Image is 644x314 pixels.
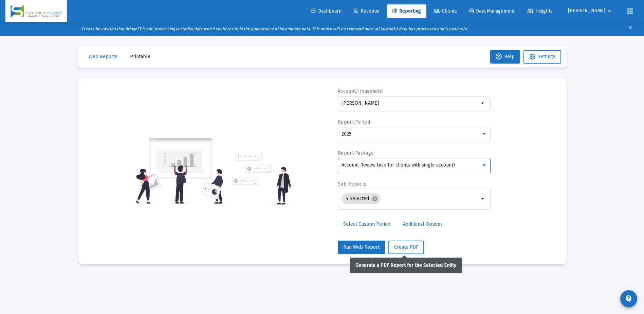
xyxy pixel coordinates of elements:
[125,50,156,64] button: Printable
[338,88,383,94] label: Account/Household
[83,50,123,64] button: Web Reports
[89,54,117,59] span: Web Reports
[568,8,605,14] span: [PERSON_NAME]
[628,24,633,34] mat-icon: clear
[130,54,150,59] span: Printable
[372,196,378,202] mat-icon: cancel
[388,241,424,254] button: Create PDF
[342,193,381,204] mat-chip: 4 Selected
[232,153,291,205] img: reporting-alt
[349,4,385,18] a: Revenue
[338,181,366,187] label: Sub Reports
[394,244,418,250] span: Create PDF
[560,4,622,18] button: [PERSON_NAME]
[338,119,370,125] label: Report Period
[428,4,462,18] a: Clients
[342,101,479,106] input: Search or select an account or household
[479,195,487,203] mat-icon: arrow_drop_down
[342,162,455,168] span: Account Review (use for clients with single account)
[134,137,228,205] img: reporting
[479,99,487,107] mat-icon: arrow_drop_down
[81,27,468,31] i: Please be advised that BridgeFT is still processing custodial data which could result in the appe...
[342,131,351,137] span: 2025
[490,50,520,64] button: Help
[523,50,561,64] button: Settings
[11,4,62,18] img: Dashboard
[522,4,558,18] a: Insights
[343,244,380,250] span: Run Web Report
[387,4,426,18] a: Reporting
[311,8,342,14] span: Dashboard
[342,192,479,206] mat-chip-list: Selection
[338,241,385,254] button: Run Web Report
[392,8,421,14] span: Reporting
[538,54,555,59] span: Settings
[403,221,443,227] span: Additional Options
[464,4,520,18] a: Data Management
[306,4,347,18] a: Dashboard
[343,221,390,227] span: Select Custom Period
[338,150,374,156] label: Report Package
[434,8,457,14] span: Clients
[605,4,613,18] mat-icon: arrow_drop_down
[470,8,515,14] span: Data Management
[496,54,515,59] span: Help
[354,8,380,14] span: Revenue
[527,8,553,14] span: Insights
[625,295,633,303] mat-icon: contact_support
